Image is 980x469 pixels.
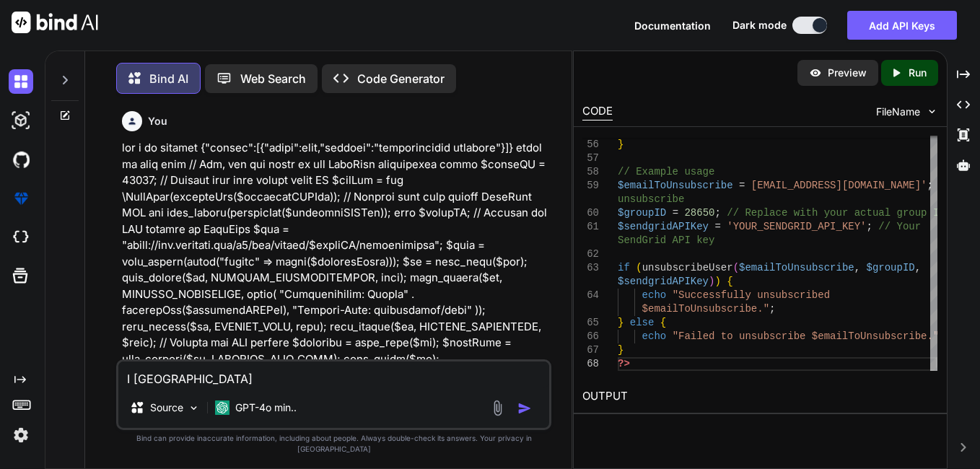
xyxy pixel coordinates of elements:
[9,423,33,447] img: settings
[673,207,678,219] span: =
[618,344,624,356] span: }
[634,19,711,32] span: Documentation
[660,317,666,328] span: {
[618,358,630,369] span: ?>
[642,262,733,273] span: unsubscribeUser
[636,262,642,273] span: (
[150,400,183,415] p: Source
[751,180,927,191] span: [EMAIL_ADDRESS][DOMAIN_NAME]'
[582,330,599,343] div: 66
[9,186,33,211] img: premium
[732,18,787,32] span: Dark mode
[618,180,733,191] span: $emailToUnsubscribe
[582,261,599,275] div: 63
[618,234,714,246] span: SendGrid API key
[240,70,306,87] p: Web Search
[769,303,775,315] span: ;
[800,125,805,136] span: ,
[861,125,867,136] span: ,
[582,103,613,120] div: CODE
[879,221,922,232] span: // Your
[727,276,733,287] span: {
[582,357,599,371] div: 68
[582,220,599,234] div: 61
[618,207,666,219] span: $groupID
[642,330,667,342] span: echo
[188,402,200,414] img: Pick Models
[809,66,822,79] img: preview
[517,401,532,416] img: icon
[489,400,506,416] img: attachment
[709,276,714,287] span: )
[582,152,599,165] div: 57
[634,18,711,33] button: Documentation
[618,276,709,287] span: $sendgridAPIKey
[876,105,920,119] span: FileName
[582,165,599,179] div: 58
[909,66,927,80] p: Run
[927,180,933,191] span: ;
[582,316,599,330] div: 65
[9,225,33,250] img: cloudideIcon
[673,289,830,301] span: "Successfully unsubscribed
[582,247,599,261] div: 62
[116,433,551,455] p: Bind can provide inaccurate information, including about people. Always double-check its answers....
[642,289,667,301] span: echo
[847,11,957,40] button: Add API Keys
[926,105,938,118] img: chevron down
[9,108,33,133] img: darkAi-studio
[867,262,915,273] span: $groupID
[12,12,98,33] img: Bind AI
[727,221,867,232] span: 'YOUR_SENDGRID_API_KEY'
[673,330,940,342] span: "Failed to unsubscribe $emailToUnsubscribe."
[148,114,167,128] h6: You
[739,262,854,273] span: $emailToUnsubscribe
[618,125,666,136] span: function
[618,262,630,273] span: if
[715,276,721,287] span: )
[758,125,764,136] span: (
[574,380,946,413] h2: OUTPUT
[582,289,599,302] div: 64
[582,179,599,193] div: 59
[618,221,709,232] span: $sendgridAPIKey
[582,206,599,220] div: 60
[618,166,714,177] span: // Example usage
[854,262,860,273] span: ,
[667,125,758,136] span: unsubscribeUser
[812,125,860,136] span: $groupID
[915,262,921,273] span: ,
[149,70,188,87] p: Bind AI
[642,303,769,315] span: $emailToUnsubscribe."
[215,400,229,415] img: GPT-4o mini
[618,193,684,205] span: unsubscribe
[828,66,867,80] p: Preview
[582,138,599,152] div: 56
[739,180,745,191] span: =
[764,125,800,136] span: $email
[630,317,655,328] span: else
[618,139,624,150] span: }
[715,221,721,232] span: =
[582,343,599,357] div: 67
[733,262,739,273] span: (
[727,207,945,219] span: // Replace with your actual group ID
[9,147,33,172] img: githubDark
[867,221,872,232] span: ;
[118,361,549,387] textarea: I [GEOGRAPHIC_DATA]
[618,317,624,328] span: }
[715,207,721,219] span: ;
[122,140,548,416] p: lor i do sitamet {"consec":[{"adipi":elit,"seddoei":"temporincidid utlabore"}]} etdol ma aliq eni...
[685,207,715,219] span: 28650
[235,400,297,415] p: GPT-4o min..
[9,69,33,94] img: darkChat
[357,70,445,87] p: Code Generator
